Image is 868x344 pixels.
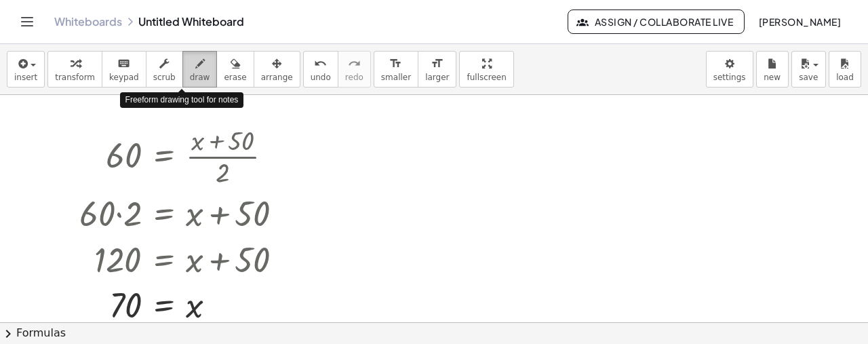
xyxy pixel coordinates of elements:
span: scrub [153,73,176,82]
button: load [829,51,861,88]
button: Toggle navigation [16,11,38,33]
span: smaller [381,73,411,82]
button: settings [706,51,753,88]
button: draw [182,51,218,88]
button: redoredo [338,51,371,88]
span: keypad [109,73,139,82]
span: erase [224,73,246,82]
i: format_size [389,56,402,72]
button: erase [216,51,254,88]
button: [PERSON_NAME] [747,9,852,34]
span: Assign / Collaborate Live [579,16,733,28]
i: keyboard [117,56,130,72]
button: Assign / Collaborate Live [568,9,745,34]
i: undo [314,56,327,72]
button: save [791,51,826,88]
span: new [764,73,781,82]
button: keyboardkeypad [102,51,146,88]
span: larger [425,73,449,82]
span: [PERSON_NAME] [758,16,841,28]
div: Freeform drawing tool for notes [120,92,244,108]
span: undo [311,73,331,82]
span: insert [14,73,37,82]
span: arrange [261,73,293,82]
i: redo [348,56,361,72]
span: redo [345,73,363,82]
span: load [836,73,854,82]
a: Whiteboards [54,15,122,28]
button: arrange [254,51,300,88]
button: scrub [146,51,183,88]
span: draw [190,73,210,82]
button: fullscreen [459,51,513,88]
span: transform [55,73,95,82]
button: format_sizelarger [418,51,456,88]
i: format_size [431,56,443,72]
span: fullscreen [467,73,506,82]
button: transform [47,51,102,88]
button: undoundo [303,51,338,88]
span: settings [713,73,746,82]
span: save [799,73,818,82]
button: new [756,51,789,88]
button: insert [7,51,45,88]
button: format_sizesmaller [374,51,418,88]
